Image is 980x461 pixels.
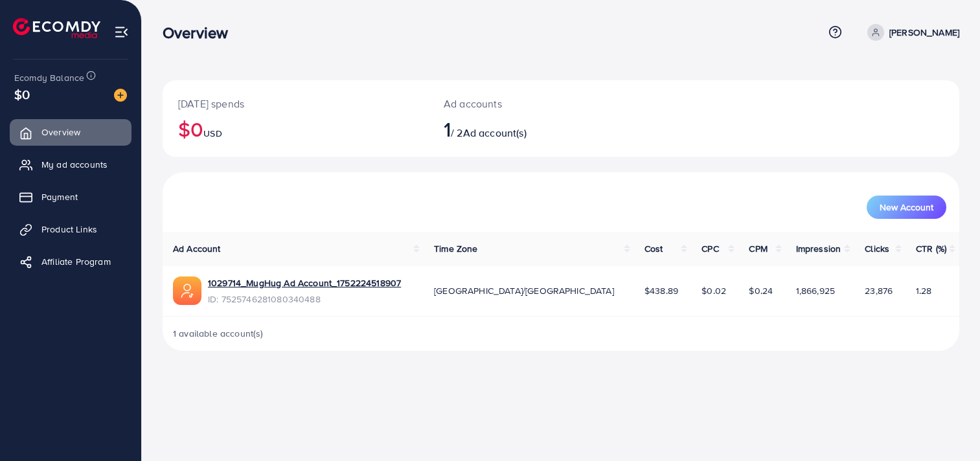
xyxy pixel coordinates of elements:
[163,23,238,42] h3: Overview
[644,284,678,297] span: $438.89
[41,223,97,236] span: Product Links
[178,117,413,141] h2: $0
[41,126,80,139] span: Overview
[434,242,477,255] span: Time Zone
[865,242,889,255] span: Clicks
[173,276,201,305] img: ic-ads-acc.e4c84228.svg
[796,284,835,297] span: 1,866,925
[889,25,959,40] p: [PERSON_NAME]
[114,25,129,39] img: menu
[865,284,893,297] span: 23,876
[10,184,131,210] a: Payment
[13,18,100,38] img: logo
[10,249,131,275] a: Affiliate Program
[114,89,127,102] img: image
[178,96,413,111] p: [DATE] spends
[10,216,131,242] a: Product Links
[880,203,933,212] span: New Account
[41,158,108,171] span: My ad accounts
[796,242,841,255] span: Impression
[173,327,264,340] span: 1 available account(s)
[10,119,131,145] a: Overview
[749,284,773,297] span: $0.24
[867,196,946,219] button: New Account
[208,293,401,306] span: ID: 7525746281080340488
[463,126,527,140] span: Ad account(s)
[14,71,84,84] span: Ecomdy Balance
[916,242,946,255] span: CTR (%)
[203,127,222,140] span: USD
[749,242,767,255] span: CPM
[434,284,614,297] span: [GEOGRAPHIC_DATA]/[GEOGRAPHIC_DATA]
[444,114,451,144] span: 1
[444,117,612,141] h2: / 2
[701,284,726,297] span: $0.02
[173,242,221,255] span: Ad Account
[644,242,663,255] span: Cost
[701,242,718,255] span: CPC
[14,85,30,104] span: $0
[916,284,932,297] span: 1.28
[208,276,401,289] a: 1029714_MugHug Ad Account_1752224518907
[444,96,612,111] p: Ad accounts
[41,190,78,203] span: Payment
[41,255,111,268] span: Affiliate Program
[10,152,131,177] a: My ad accounts
[862,24,959,41] a: [PERSON_NAME]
